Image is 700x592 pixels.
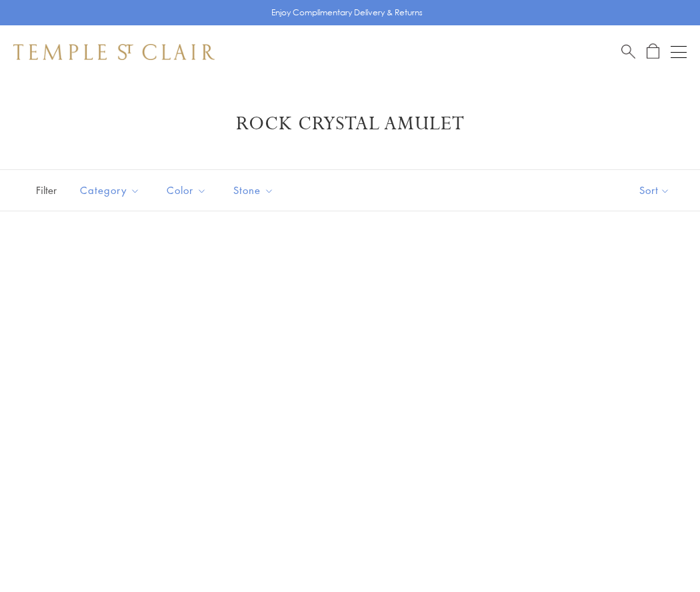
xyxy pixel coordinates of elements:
[271,6,423,19] p: Enjoy Complimentary Delivery & Returns
[157,175,217,205] button: Color
[223,175,284,205] button: Stone
[13,44,215,60] img: Temple St. Clair
[70,175,150,205] button: Category
[160,182,217,199] span: Color
[609,170,700,211] button: Show sort by
[33,112,667,136] h1: Rock Crystal Amulet
[621,43,635,60] a: Search
[227,182,284,199] span: Stone
[671,44,687,60] button: Open navigation
[73,182,150,199] span: Category
[647,43,659,60] a: Open Shopping Bag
